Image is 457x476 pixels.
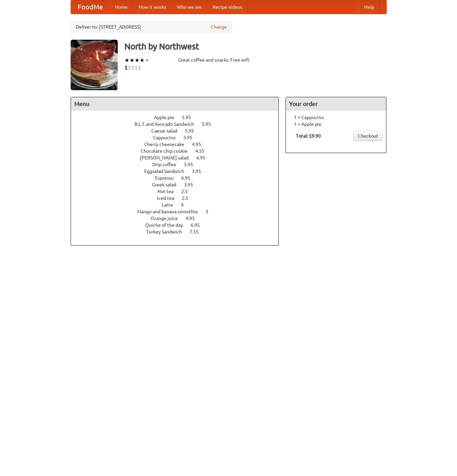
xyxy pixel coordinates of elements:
[289,121,383,127] li: 1 × Apple pie
[154,115,181,120] span: Apple pie
[190,229,205,234] span: 7.55
[71,97,279,111] h4: Menu
[124,40,387,53] h3: North by Northwest
[192,169,208,174] span: 3.95
[178,57,279,63] div: Great coffee and snacks. Free wifi.
[289,114,383,121] li: 1 × Cappucino
[202,121,218,127] span: 5.95
[211,24,227,30] a: Change
[181,202,190,208] span: 4
[138,64,141,71] li: $
[124,64,128,71] li: $
[182,115,198,120] span: 5.95
[155,175,180,181] span: Espresso
[207,0,247,14] a: Recipe videos
[157,189,200,194] a: Hot tea 2.5
[137,209,221,214] a: Mango and banana smoothie 3
[162,202,180,208] span: Latte
[133,0,172,14] a: How it works
[140,155,218,160] a: [PERSON_NAME] salad 6.95
[155,175,203,181] a: Espresso 6.95
[162,202,196,208] a: Latte 4
[286,97,386,111] h4: Your order
[137,209,204,214] span: Mango and banana smoothie
[157,189,180,194] span: Hot tea
[157,195,201,201] a: Iced tea 2.5
[196,155,212,160] span: 6.95
[71,21,232,33] div: Deliver to: [STREET_ADDRESS]
[140,155,195,160] span: [PERSON_NAME] salad
[151,216,207,221] a: Orange juice 4.95
[128,64,131,71] li: $
[131,64,135,71] li: $
[140,57,145,64] li: ★
[135,121,223,127] a: B.L.T. and Avocado Sandwich 5.95
[145,222,212,228] a: Quiche of the day 6.95
[205,209,215,214] span: 3
[151,216,185,221] span: Orange juice
[152,182,183,187] span: Greek salad
[145,222,190,228] span: Quiche of the day
[110,0,133,14] a: Home
[144,142,214,147] a: Cherry cheesecake 4.95
[359,0,380,14] a: Help
[145,57,150,64] li: ★
[192,142,208,147] span: 4.95
[353,131,383,141] a: Checkout
[185,128,201,134] span: 5.95
[144,169,214,174] a: Eggsalad Sandwich 3.95
[71,0,110,14] a: FoodMe
[135,121,201,127] span: B.L.T. and Avocado Sandwich
[141,148,194,154] span: Chocolate chip cookie
[141,148,217,154] a: Chocolate chip cookie 4.55
[71,40,118,90] img: angular.jpg
[157,195,181,201] span: Iced tea
[144,169,191,174] span: Eggsalad Sandwich
[195,148,211,154] span: 4.55
[151,128,206,134] a: Caesar salad 5.95
[186,216,201,221] span: 4.95
[184,182,200,187] span: 3.95
[172,0,207,14] a: Who we are
[151,128,184,134] span: Caesar salad
[154,115,203,120] a: Apple pie 5.95
[129,57,135,64] li: ★
[152,162,183,167] span: Drip coffee
[144,142,191,147] span: Cherry cheesecake
[124,57,129,64] li: ★
[146,229,211,234] a: Turkey Sandwich 7.55
[135,64,138,71] li: $
[135,57,140,64] li: ★
[181,189,194,194] span: 2.5
[183,135,199,140] span: 3.95
[146,229,189,234] span: Turkey Sandwich
[152,162,205,167] a: Drip coffee 5.95
[153,135,182,140] span: Cappucino
[153,135,205,140] a: Cappucino 3.95
[152,182,205,187] a: Greek salad 3.95
[296,133,321,139] b: Total: $9.90
[184,162,200,167] span: 5.95
[181,175,197,181] span: 6.95
[191,222,206,228] span: 6.95
[182,195,195,201] span: 2.5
